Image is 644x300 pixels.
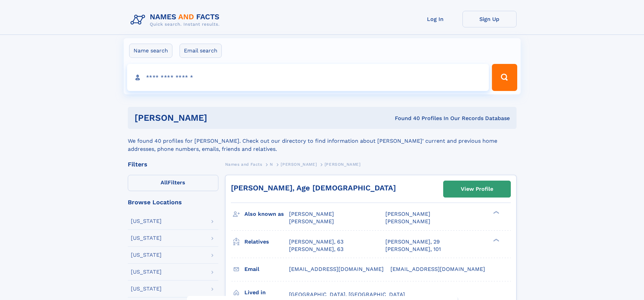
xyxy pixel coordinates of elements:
[390,266,485,272] span: [EMAIL_ADDRESS][DOMAIN_NAME]
[492,64,517,91] button: Search Button
[244,287,289,298] h3: Lived in
[492,210,500,215] div: ❯
[444,181,510,197] a: View Profile
[325,162,361,167] span: [PERSON_NAME]
[131,286,162,292] div: [US_STATE]
[289,211,334,217] span: [PERSON_NAME]
[127,64,489,91] input: search input
[161,179,168,186] span: All
[131,252,162,258] div: [US_STATE]
[129,44,172,58] label: Name search
[128,175,218,191] label: Filters
[128,129,517,153] div: We found 40 profiles for [PERSON_NAME]. Check out our directory to find information about [PERSON...
[408,11,462,27] a: Log In
[270,162,273,167] span: N
[289,266,384,272] span: [EMAIL_ADDRESS][DOMAIN_NAME]
[270,160,273,168] a: N
[128,161,218,167] div: Filters
[289,291,405,298] span: [GEOGRAPHIC_DATA], [GEOGRAPHIC_DATA]
[385,246,441,253] a: [PERSON_NAME], 101
[289,218,334,225] span: [PERSON_NAME]
[244,236,289,248] h3: Relatives
[492,238,500,242] div: ❯
[281,160,317,168] a: [PERSON_NAME]
[289,238,343,246] a: [PERSON_NAME], 63
[281,162,317,167] span: [PERSON_NAME]
[289,246,343,253] a: [PERSON_NAME], 63
[131,235,162,241] div: [US_STATE]
[225,160,262,168] a: Names and Facts
[461,181,493,197] div: View Profile
[131,218,162,224] div: [US_STATE]
[244,208,289,220] h3: Also known as
[385,211,430,217] span: [PERSON_NAME]
[135,114,301,122] h1: [PERSON_NAME]
[131,269,162,275] div: [US_STATE]
[301,115,510,122] div: Found 40 Profiles In Our Records Database
[385,238,440,246] a: [PERSON_NAME], 29
[385,218,430,225] span: [PERSON_NAME]
[128,11,225,29] img: Logo Names and Facts
[231,184,396,192] a: [PERSON_NAME], Age [DEMOGRAPHIC_DATA]
[462,11,517,27] a: Sign Up
[128,199,218,205] div: Browse Locations
[244,263,289,275] h3: Email
[180,44,222,58] label: Email search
